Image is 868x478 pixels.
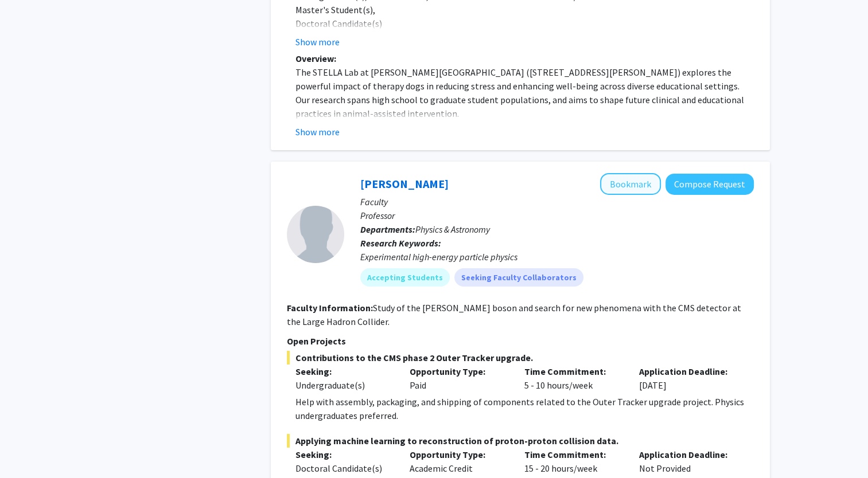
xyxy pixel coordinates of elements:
[410,448,507,461] p: Opportunity Type:
[287,302,741,327] fg-read-more: Study of the [PERSON_NAME] boson and search for new phenomena with the CMS detector at the Large ...
[524,448,622,461] p: Time Commitment:
[295,448,393,461] p: Seeking:
[360,177,449,191] a: [PERSON_NAME]
[295,395,754,422] p: Help with assembly, packaging, and shipping of components related to the Outer Tracker upgrade pr...
[295,35,340,49] button: Show more
[360,209,754,222] p: Professor
[516,365,630,392] div: 5 - 10 hours/week
[295,378,393,392] div: Undergraduate(s)
[295,53,336,64] strong: Overview:
[287,334,754,348] p: Open Projects
[360,237,441,249] b: Research Keywords:
[630,365,745,392] div: [DATE]
[295,65,754,120] p: The STELLA Lab at [PERSON_NAME][GEOGRAPHIC_DATA] ([STREET_ADDRESS][PERSON_NAME]) explores the pow...
[665,174,754,195] button: Compose Request to Robert Harr
[454,268,583,287] mat-chip: Seeking Faculty Collaborators
[524,365,622,378] p: Time Commitment:
[360,195,754,209] p: Faculty
[360,268,450,287] mat-chip: Accepting Students
[415,224,490,235] span: Physics & Astronomy
[639,365,737,378] p: Application Deadline:
[639,448,737,461] p: Application Deadline:
[600,173,661,195] button: Add Robert Harr to Bookmarks
[360,224,415,235] b: Departments:
[295,125,340,139] button: Show more
[287,351,754,365] span: Contributions to the CMS phase 2 Outer Tracker upgrade.
[287,434,754,448] span: Applying machine learning to reconstruction of proton-proton collision data.
[410,365,507,378] p: Opportunity Type:
[287,302,373,314] b: Faculty Information:
[360,250,754,264] div: Experimental high-energy particle physics
[9,426,49,469] iframe: Chat
[295,365,393,378] p: Seeking:
[401,365,516,392] div: Paid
